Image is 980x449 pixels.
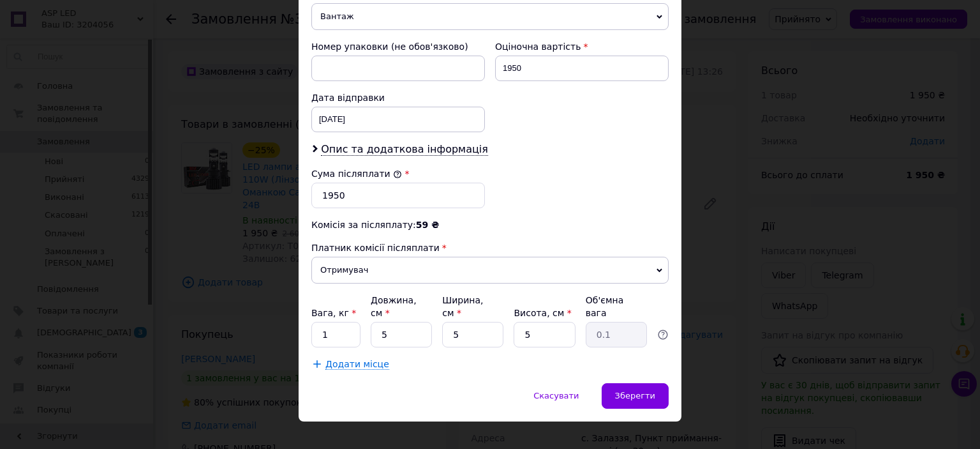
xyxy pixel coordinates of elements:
[311,40,485,53] div: Номер упаковки (не обов'язково)
[416,220,439,230] span: 59 ₴
[514,308,571,318] label: Висота, см
[311,257,669,284] span: Отримувач
[325,359,389,370] span: Додати місце
[371,295,417,318] label: Довжина, см
[311,91,485,104] div: Дата відправки
[615,391,655,400] span: Зберегти
[586,294,647,319] div: Об'ємна вага
[311,243,440,253] span: Платник комісії післяплати
[321,143,488,156] span: Опис та додаткова інформація
[311,3,669,30] span: Вантаж
[533,391,579,400] span: Скасувати
[495,40,669,53] div: Оціночна вартість
[311,169,402,179] label: Сума післяплати
[311,308,356,318] label: Вага, кг
[442,295,483,318] label: Ширина, см
[311,218,669,231] div: Комісія за післяплату:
